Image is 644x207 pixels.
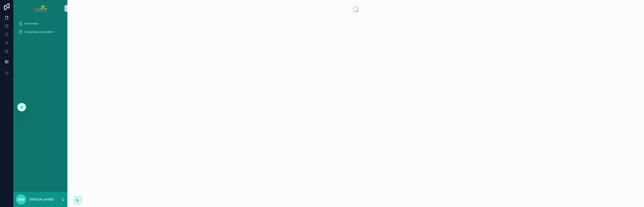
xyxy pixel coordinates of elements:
span: MW [18,197,24,202]
div: scrollable content [13,17,67,41]
a: Anleitungen [16,20,65,27]
img: App logo [34,5,47,12]
a: Projektübersicht (Admin) [16,28,65,36]
span: Projektübersicht (Admin) [24,30,54,34]
span: Anleitungen [24,22,39,25]
p: [PERSON_NAME] [29,197,54,202]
